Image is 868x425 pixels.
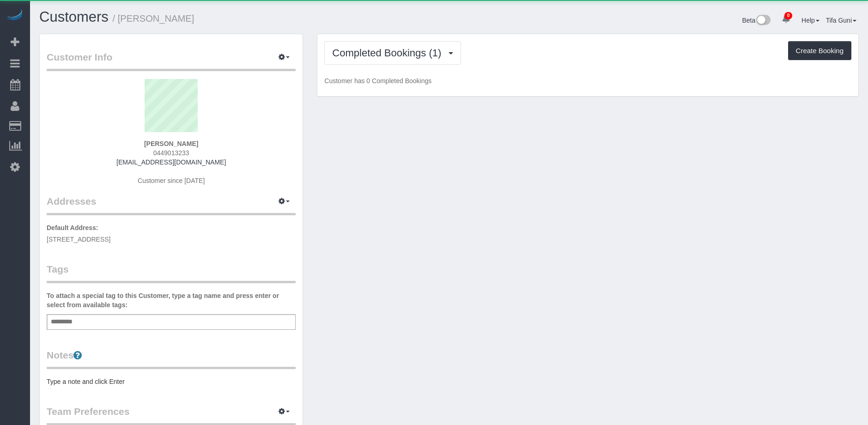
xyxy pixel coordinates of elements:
[742,17,771,24] a: Beta
[47,50,296,71] legend: Customer Info
[47,223,98,232] label: Default Address:
[332,47,446,59] span: Completed Bookings (1)
[6,9,24,22] img: Automaid Logo
[801,17,819,24] a: Help
[138,177,205,184] span: Customer since [DATE]
[784,12,792,19] span: 0
[755,15,771,27] img: New interface
[324,76,851,85] p: Customer has 0 Completed Bookings
[788,41,851,61] button: Create Booking
[826,17,856,24] a: Tifa Guni
[39,9,109,25] a: Customers
[324,41,461,65] button: Completed Bookings (1)
[47,291,296,310] label: To attach a special tag to this Customer, type a tag name and press enter or select from availabl...
[47,262,296,283] legend: Tags
[144,140,198,147] strong: [PERSON_NAME]
[47,236,110,243] span: [STREET_ADDRESS]
[113,13,194,24] small: / [PERSON_NAME]
[47,348,296,369] legend: Notes
[777,9,795,30] a: 0
[153,149,189,157] span: 0449013233
[47,377,296,386] pre: Type a note and click Enter
[116,158,226,166] a: [EMAIL_ADDRESS][DOMAIN_NAME]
